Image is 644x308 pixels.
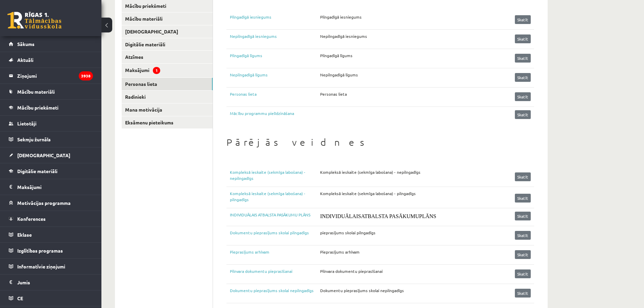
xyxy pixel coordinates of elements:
[361,213,419,219] span: ATBALSTA PASĀKUMU
[230,212,320,220] a: INDIVIDUĀLAIS ATBALSTA PASĀKUMU PLĀNS
[320,91,347,97] p: Personas lieta
[9,259,93,274] a: Informatīvie ziņojumi
[17,247,63,254] span: Izglītības programas
[9,227,93,242] a: Eklase
[515,172,531,181] a: Skatīt
[320,230,376,236] p: pieprasījums skolai pilngadīgs
[9,275,93,290] a: Jumis
[320,287,404,293] p: Dokumentu pieprasījums skolai nepilngadīgs
[17,57,33,63] span: Aktuāli
[9,68,93,84] a: Ziņojumi3938
[515,212,531,220] a: Skatīt
[515,34,531,43] a: Skatīt
[9,116,93,131] a: Lietotāji
[320,249,360,255] p: Pieprasījums arhīvam
[515,15,531,24] a: Skatīt
[230,169,320,181] a: Kompleksā ieskaite (sekmīga labošana) - nepilngadīgs
[230,287,320,298] a: Dokumentu pieprasījums skolai nepilngadīgs
[230,110,294,119] a: Mācību programmu pielīdzināšana
[17,168,57,174] span: Digitālie materiāli
[122,78,213,90] a: Personas lieta
[122,38,213,51] a: Digitālie materiāli
[9,195,93,211] a: Motivācijas programma
[9,100,93,115] a: Mācību priekšmeti
[17,216,46,222] span: Konferences
[17,136,51,142] span: Sekmju žurnāls
[230,91,320,101] a: Personas lieta
[419,213,436,219] span: PLĀNS
[122,91,213,103] a: Radinieki
[320,268,383,274] p: Pilnvara dokumentu pieprasīšanai
[230,72,320,82] a: Nepilngadīgā līgums
[17,152,70,158] span: [DEMOGRAPHIC_DATA]
[17,68,93,84] legend: Ziņojumi
[79,71,93,80] i: 3938
[230,52,320,63] a: Pilngadīgā līgums
[122,103,213,116] a: Mana motivācija
[9,132,93,147] a: Sekmju žurnāls
[515,92,531,101] a: Skatīt
[17,89,55,95] span: Mācību materiāli
[17,41,34,47] span: Sākums
[230,33,320,43] a: Nepilngadīgā iesniegums
[122,13,213,25] a: Mācību materiāli
[515,73,531,82] a: Skatīt
[320,72,358,78] p: Nepilngadīgā līgums
[515,250,531,259] a: Skatīt
[9,36,93,52] a: Sākums
[9,84,93,99] a: Mācību materiāli
[320,213,361,219] span: INDIVIDUĀLAIS
[320,169,421,175] p: Kompleksā ieskaite (sekmīga labošana) - nepilngadīgs
[515,289,531,298] a: Skatīt
[515,110,531,119] a: Skatīt
[17,120,37,126] span: Lietotāji
[226,137,534,148] h1: Pārējās veidnes
[515,54,531,63] a: Skatīt
[17,279,30,285] span: Jumis
[230,268,320,278] a: Pilnvara dokumentu pieprasīšanai
[17,104,58,111] span: Mācību priekšmeti
[17,200,71,206] span: Motivācijas programma
[9,163,93,179] a: Digitālie materiāli
[9,52,93,68] a: Aktuāli
[9,211,93,227] a: Konferences
[320,190,416,196] p: Kompleksā ieskaite (sekmīga labošana) - pilngadīgs
[17,263,65,269] span: Informatīvie ziņojumi
[320,52,353,58] p: Pilngadīgā līgums
[7,12,62,29] a: Rīgas 1. Tālmācības vidusskola
[515,231,531,240] a: Skatīt
[17,295,23,301] span: CE
[320,14,362,20] p: Pilngadīgā iesniegums
[230,230,320,240] a: Dokumentu pieprasījums skolai pilngadīgs
[320,33,367,39] p: Nepilngadīgā iesniegums
[122,116,213,129] a: Eksāmenu pieteikums
[230,249,320,259] a: Pieprasījums arhīvam
[230,190,320,203] a: Kompleksā ieskaite (sekmīga labošana) - pilngadīgs
[9,243,93,258] a: Izglītības programas
[515,269,531,278] a: Skatīt
[9,290,93,306] a: CE
[17,179,93,195] legend: Maksājumi
[122,64,213,77] a: Maksājumi1
[230,14,320,24] a: Pilngadīgā iesniegums
[153,67,160,74] span: 1
[122,25,213,38] a: [DEMOGRAPHIC_DATA]
[9,179,93,195] a: Maksājumi
[17,232,32,238] span: Eklase
[122,51,213,63] a: Atzīmes
[9,147,93,163] a: [DEMOGRAPHIC_DATA]
[515,194,531,203] a: Skatīt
